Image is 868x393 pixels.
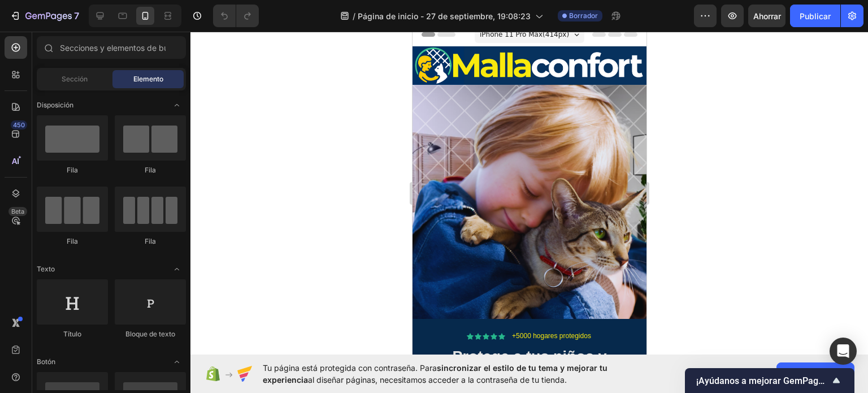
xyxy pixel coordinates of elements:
font: Página de inicio - 27 de septiembre, 19:08:23 [358,11,531,21]
p: +5000 hogares protegidos [99,300,179,309]
button: Publicar [790,5,840,27]
input: Secciones y elementos de búsqueda [37,36,186,59]
font: Ahorrar [753,11,781,21]
font: 450 [13,121,25,129]
font: Texto [37,265,55,273]
iframe: Área de diseño [413,32,646,355]
font: 7 [74,10,79,21]
img: tab_domain_overview_orange.svg [45,66,54,75]
font: Fila [145,166,156,174]
font: ¡Ayúdanos a mejorar GemPages! [696,375,830,386]
font: al diseñar páginas, necesitamos acceder a la contraseña de tu tienda. [308,375,567,385]
font: Fila [67,237,78,245]
font: Fila [145,237,156,245]
font: Bloque de texto [125,330,175,338]
font: Sección [62,75,88,83]
font: Título [63,330,81,338]
img: tab_keywords_by_traffic_grey.svg [116,66,125,75]
font: Palabras clave [128,66,175,75]
font: versión [32,18,55,27]
font: Beta [11,208,24,215]
div: Deshacer/Rehacer [213,5,259,27]
div: Abrir Intercom Messenger [830,338,857,365]
font: 4.0.25 [55,18,75,27]
img: website_grey.svg [18,29,27,38]
button: Mostrar encuesta - ¡Ayúdanos a mejorar GemPages! [696,374,843,387]
strong: Protege a tus niños y mascotas de caídas en balcones y ventanas. [34,317,200,373]
font: Elemento [133,75,163,83]
font: Borrador [569,11,598,20]
font: Botón [37,357,55,366]
span: Abrir palanca [168,353,186,371]
span: Abrir palanca [168,260,186,278]
img: logo_orange.svg [18,18,27,27]
font: Fila [67,166,78,174]
button: Ahorrar [748,5,785,27]
font: Disposición [37,101,73,109]
font: Publicar [800,11,831,21]
font: Dominio: [DOMAIN_NAME] [29,29,127,38]
span: Abrir palanca [168,96,186,114]
font: / [353,11,355,21]
button: 7 [5,5,84,27]
button: Permitir acceso [776,362,854,385]
font: Tu página está protegida con contraseña. Para [263,363,437,373]
font: Dominio [58,66,85,75]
